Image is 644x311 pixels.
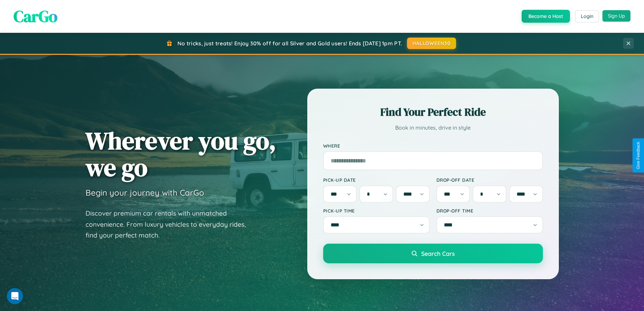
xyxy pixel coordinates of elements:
label: Drop-off Date [436,177,543,183]
h1: Wherever you go, we go [86,127,276,181]
iframe: Intercom live chat [7,288,23,304]
span: No tricks, just treats! Enjoy 30% off for all Silver and Gold users! Ends [DATE] 1pm PT. [177,40,402,47]
span: CarGo [14,5,57,27]
label: Pick-up Time [323,208,430,214]
button: Sign Up [602,10,630,22]
button: Login [575,10,599,22]
button: Become a Host [522,10,570,23]
p: Book in minutes, drive in style [323,123,543,133]
button: HALLOWEEN30 [407,38,456,49]
p: Discover premium car rentals with unmatched convenience. From luxury vehicles to everyday rides, ... [86,208,255,241]
span: Search Cars [421,250,455,257]
label: Pick-up Date [323,177,430,183]
h2: Find Your Perfect Ride [323,105,543,119]
label: Where [323,143,543,149]
label: Drop-off Time [436,208,543,214]
h3: Begin your journey with CarGo [86,187,204,198]
button: Search Cars [323,244,543,263]
div: Give Feedback [636,142,641,169]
